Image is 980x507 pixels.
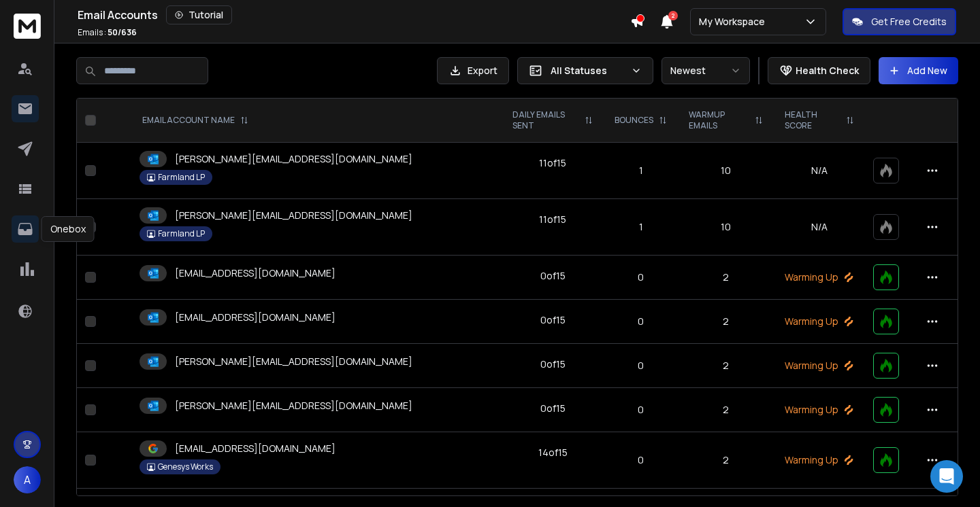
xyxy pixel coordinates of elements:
p: Warming Up [782,403,857,417]
div: 0 of 15 [540,402,566,415]
p: Warming Up [782,270,857,284]
p: DAILY EMAILS SENT [512,109,579,131]
div: 0 of 15 [540,269,566,283]
div: 11 of 15 [539,156,566,170]
p: N/A [782,164,857,177]
p: Emails : [78,27,137,38]
p: [PERSON_NAME][EMAIL_ADDRESS][DOMAIN_NAME] [175,399,412,413]
p: HEALTH SCORE [785,109,840,131]
p: 1 [612,164,670,177]
div: 0 of 15 [540,357,566,371]
p: Warming Up [782,315,857,328]
p: [PERSON_NAME][EMAIL_ADDRESS][DOMAIN_NAME] [175,355,412,368]
div: Onebox [42,216,95,242]
td: 2 [678,344,773,388]
p: 0 [612,453,670,467]
button: Export [437,57,509,84]
button: A [14,466,41,493]
p: Warming Up [782,359,857,372]
p: [PERSON_NAME][EMAIL_ADDRESS][DOMAIN_NAME] [175,209,412,222]
span: 2 [668,11,678,20]
button: Tutorial [166,5,232,24]
p: 0 [612,315,670,328]
td: 2 [678,388,773,432]
p: 1 [612,220,670,234]
p: 0 [612,270,670,284]
p: [EMAIL_ADDRESS][DOMAIN_NAME] [175,266,336,280]
td: 10 [678,143,773,199]
p: 0 [612,403,670,417]
td: 10 [678,199,773,256]
button: Newest [661,57,750,84]
p: Warming Up [782,453,857,467]
div: Open Intercom Messenger [930,460,963,493]
p: All Statuses [551,64,625,77]
div: 11 of 15 [539,213,566,226]
p: Health Check [796,64,859,77]
p: [EMAIL_ADDRESS][DOMAIN_NAME] [175,311,336,324]
div: 14 of 15 [538,446,568,459]
span: 50 / 636 [108,27,137,38]
div: Email Accounts [78,5,630,24]
p: N/A [782,220,857,234]
button: Health Check [768,57,870,84]
p: [EMAIL_ADDRESS][DOMAIN_NAME] [175,442,336,455]
button: Add New [879,57,958,84]
p: Farmland LP [158,228,205,239]
div: 0 of 15 [540,313,566,327]
button: Get Free Credits [843,8,956,35]
p: My Workspace [699,15,770,29]
p: WARMUP EMAILS [689,109,749,131]
td: 2 [678,432,773,489]
p: 0 [612,359,670,372]
p: Farmland LP [158,172,205,183]
td: 2 [678,300,773,344]
div: EMAIL ACCOUNT NAME [142,115,248,126]
p: BOUNCES [615,115,653,126]
td: 2 [678,256,773,300]
p: [PERSON_NAME][EMAIL_ADDRESS][DOMAIN_NAME] [175,152,412,166]
p: Genesys Works [158,461,213,472]
p: Get Free Credits [871,15,947,29]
